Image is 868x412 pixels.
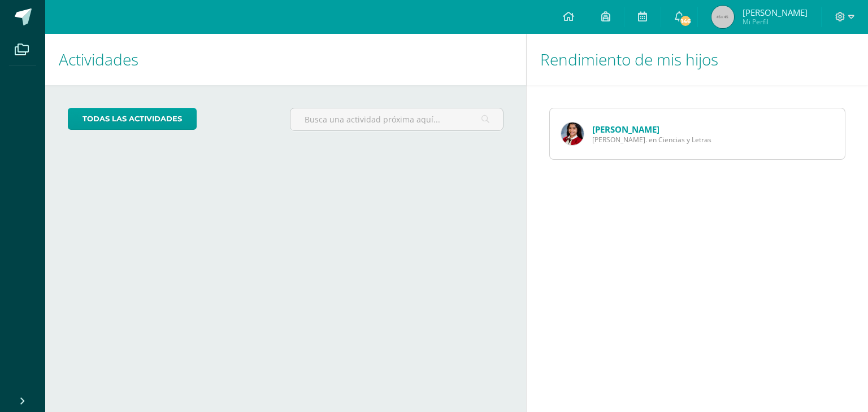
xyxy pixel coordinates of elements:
h1: Rendimiento de mis hijos [540,34,854,85]
span: Mi Perfil [743,17,808,27]
img: 45x45 [711,6,734,28]
h1: Actividades [59,34,513,85]
span: 146 [679,15,692,27]
input: Busca una actividad próxima aquí... [290,108,502,130]
a: todas las Actividades [68,108,197,130]
span: [PERSON_NAME] [743,7,808,18]
img: c5534e604004d192ff448427ee862576.png [561,122,584,145]
a: [PERSON_NAME] [592,124,659,135]
span: [PERSON_NAME]. en Ciencias y Letras [592,135,711,144]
